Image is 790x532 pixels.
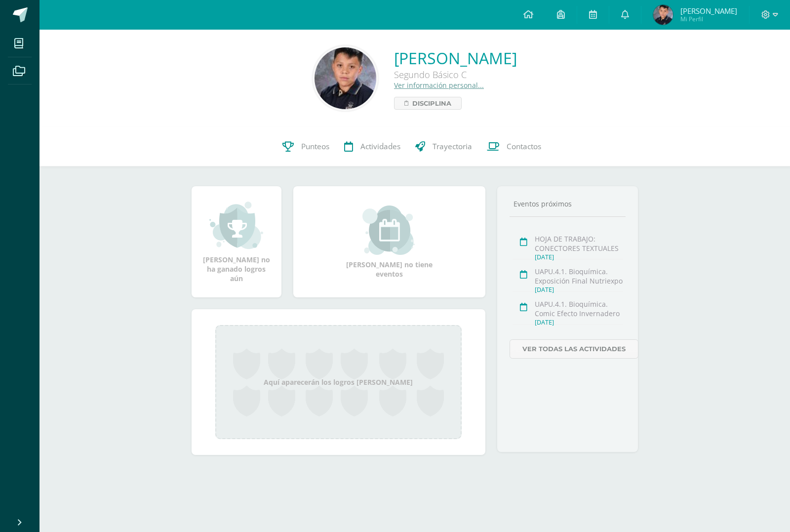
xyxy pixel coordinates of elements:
a: [PERSON_NAME] [394,47,517,69]
span: Disciplina [412,97,451,109]
img: 0f4de091fc87690f3dcf162de7a43b3f.png [653,5,673,25]
a: Contactos [479,127,549,166]
img: 2418855315f5cd5109dd8e17a10e294b.png [315,47,376,109]
span: [PERSON_NAME] [680,6,737,16]
a: Trayectoria [408,127,479,166]
span: Mi Perfil [680,15,737,23]
div: Aquí aparecerán los logros [PERSON_NAME] [215,325,462,439]
span: Actividades [360,141,400,152]
div: UAPU.4.1. Bioquímica. Exposición Final Nutriexpo [535,267,623,286]
div: HOJA DE TRABAJO: CONECTORES TEXTUALES [535,234,623,253]
div: Segundo Básico C [394,69,517,81]
img: event_small.png [362,205,416,255]
span: Contactos [507,141,541,152]
div: Eventos próximos [510,199,626,208]
a: Punteos [275,127,337,166]
div: [DATE] [535,318,623,327]
div: [DATE] [535,286,623,294]
div: UAPU.4.1. Bioquímica. Comic Efecto Invernadero [535,299,623,318]
span: Trayectoria [433,141,472,152]
div: [PERSON_NAME] no tiene eventos [340,205,438,279]
a: Ver todas las actividades [510,339,638,359]
div: [PERSON_NAME] no ha ganado logros aún [201,201,272,283]
div: [DATE] [535,253,623,261]
img: achievement_small.png [209,201,263,250]
span: Punteos [301,141,329,152]
a: Ver información personal... [394,81,484,90]
a: Disciplina [394,97,462,110]
a: Actividades [337,127,408,166]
